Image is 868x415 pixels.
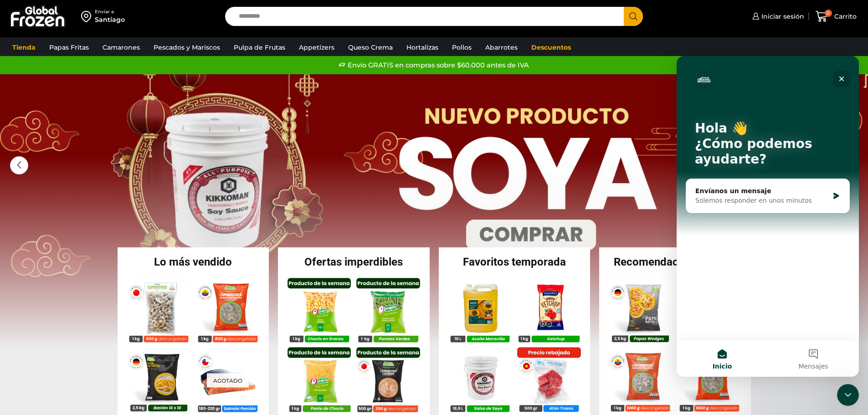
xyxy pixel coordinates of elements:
[229,39,290,56] a: Pulpa de Frutas
[149,39,225,56] a: Pescados y Mariscos
[832,12,857,21] span: Carrito
[206,374,248,388] p: Agotado
[8,39,40,56] a: Tienda
[527,39,575,56] a: Descuentos
[759,12,804,21] span: Iniciar sesión
[45,39,93,56] a: Papas Fritas
[10,156,28,174] div: Previous slide
[439,256,591,267] h2: Favoritos temporada
[294,39,339,56] a: Appetizers
[344,39,397,56] a: Queso Crema
[95,9,125,15] div: Enviar a
[825,10,832,17] span: 0
[750,7,804,26] a: Iniciar sesión
[481,39,522,56] a: Abarrotes
[599,256,751,267] h2: Recomendación del chef
[447,39,476,56] a: Pollos
[402,39,443,56] a: Hortalizas
[624,7,643,26] button: Search button
[837,384,859,406] iframe: Intercom live chat
[813,6,859,27] a: 0 Carrito
[98,39,144,56] a: Camarones
[118,256,269,267] h2: Lo más vendido
[677,56,859,377] iframe: Intercom live chat
[278,256,430,267] h2: Ofertas imperdibles
[95,15,125,24] div: Santiago
[81,9,95,24] img: address-field-icon.svg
